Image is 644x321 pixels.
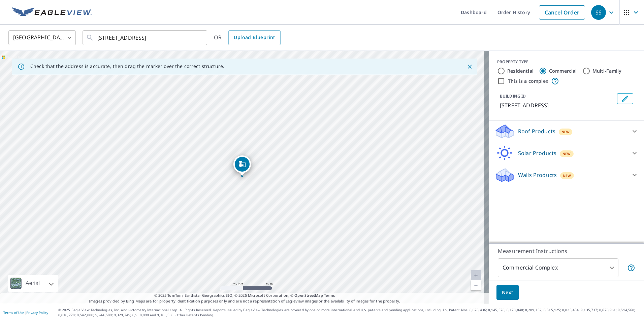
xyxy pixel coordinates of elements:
[561,129,570,135] span: New
[154,293,335,298] span: © 2025 TomTom, Earthstar Geographics SIO, © 2025 Microsoft Corporation, ©
[627,264,635,272] span: Each building may require a separate measurement report; if so, your account will be billed per r...
[228,30,280,45] a: Upload Blueprint
[539,5,585,20] a: Cancel Order
[471,270,481,280] a: Current Level 20, Zoom In Disabled
[214,30,281,45] div: OR
[26,310,48,315] a: Privacy Policy
[12,7,92,17] img: EV Logo
[471,280,481,290] a: Current Level 20, Zoom Out
[497,59,636,65] div: PROPERTY TYPE
[498,247,635,255] p: Measurement Instructions
[3,310,24,315] a: Terms of Use
[562,151,571,156] span: New
[518,171,557,179] p: Walls Products
[502,288,513,297] span: Next
[324,293,335,298] a: Terms
[3,311,48,315] p: |
[8,28,76,47] div: [GEOGRAPHIC_DATA]
[592,68,622,74] label: Multi-Family
[233,155,251,176] div: Dropped pin, building 1, Commercial property, 226 3rd St Marietta, OH 45750
[97,28,193,47] input: Search by address or latitude-longitude
[500,101,614,109] p: [STREET_ADDRESS]
[496,285,519,300] button: Next
[494,123,639,139] div: Roof ProductsNew
[500,93,526,99] p: BUILDING ID
[234,33,275,42] span: Upload Blueprint
[498,258,618,277] div: Commercial Complex
[563,173,571,178] span: New
[549,68,577,74] label: Commercial
[24,275,42,292] div: Aerial
[465,62,474,71] button: Close
[518,149,556,157] p: Solar Products
[518,127,555,135] p: Roof Products
[508,78,548,84] label: This is a complex
[494,145,639,161] div: Solar ProductsNew
[8,275,58,292] div: Aerial
[507,68,534,74] label: Residential
[617,93,633,104] button: Edit building 1
[294,293,323,298] a: OpenStreetMap
[494,167,639,183] div: Walls ProductsNew
[30,63,224,69] p: Check that the address is accurate, then drag the marker over the correct structure.
[591,5,606,20] div: SS
[58,308,641,318] p: © 2025 Eagle View Technologies, Inc. and Pictometry International Corp. All Rights Reserved. Repo...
